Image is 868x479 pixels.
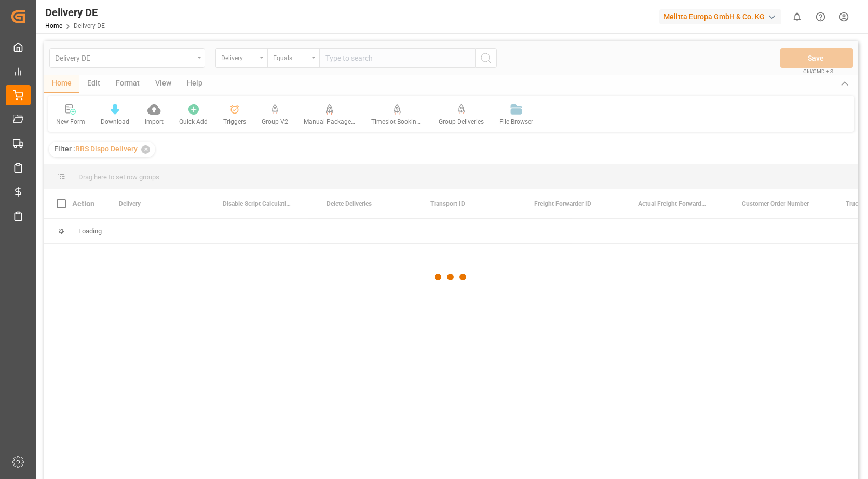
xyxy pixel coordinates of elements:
[45,5,105,20] div: Delivery DE
[785,5,809,29] button: show 0 new notifications
[659,7,785,26] button: Melitta Europa GmbH & Co. KG
[659,9,781,24] div: Melitta Europa GmbH & Co. KG
[45,22,62,30] a: Home
[809,5,832,29] button: Help Center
